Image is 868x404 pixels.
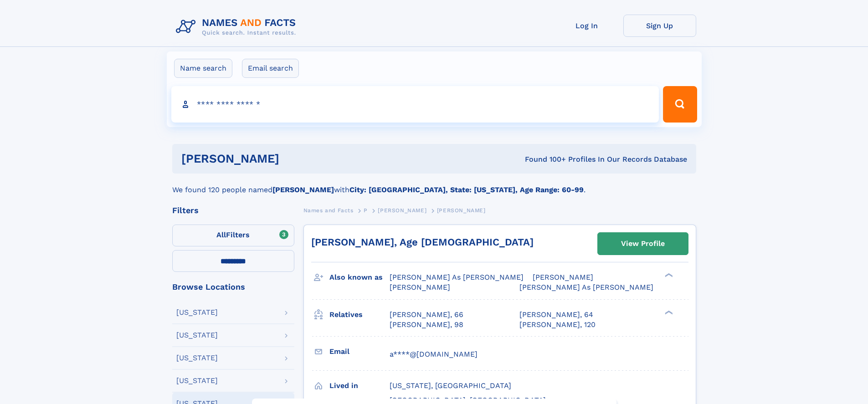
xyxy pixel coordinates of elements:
img: Logo Names and Facts [172,15,303,39]
a: [PERSON_NAME], 64 [519,310,593,320]
h3: Also known as [329,270,390,285]
span: All [216,230,226,239]
a: Log In [550,15,623,37]
a: [PERSON_NAME], 66 [390,310,463,320]
label: Name search [174,59,232,78]
span: [US_STATE], [GEOGRAPHIC_DATA] [390,381,511,390]
span: [PERSON_NAME] As [PERSON_NAME] [390,273,524,281]
div: [US_STATE] [176,332,218,339]
h3: Email [329,344,390,359]
a: Sign Up [623,15,696,37]
div: We found 120 people named with . [172,174,696,195]
label: Email search [242,59,299,78]
div: Filters [172,206,294,215]
a: P [364,205,368,216]
h3: Lived in [329,378,390,394]
span: [PERSON_NAME] As [PERSON_NAME] [519,283,653,291]
a: View Profile [598,233,688,255]
div: ❯ [663,309,673,315]
button: Search Button [663,86,697,123]
a: Names and Facts [303,205,354,216]
h3: Relatives [329,307,390,322]
div: [US_STATE] [176,309,218,316]
span: [PERSON_NAME] [390,283,450,291]
div: Found 100+ Profiles In Our Records Database [402,154,687,164]
div: View Profile [621,233,665,254]
b: [PERSON_NAME] [272,185,334,194]
a: [PERSON_NAME], Age [DEMOGRAPHIC_DATA] [311,236,534,248]
div: [US_STATE] [176,354,218,362]
span: [PERSON_NAME] [378,207,426,214]
div: [US_STATE] [176,377,218,384]
input: search input [171,86,659,123]
label: Filters [172,225,294,246]
span: P [364,207,368,214]
span: [PERSON_NAME] [437,207,486,214]
div: ❯ [663,272,673,278]
b: City: [GEOGRAPHIC_DATA], State: [US_STATE], Age Range: 60-99 [349,185,584,194]
a: [PERSON_NAME], 98 [390,320,463,330]
a: [PERSON_NAME], 120 [519,320,596,330]
h1: [PERSON_NAME] [181,153,402,164]
span: [PERSON_NAME] [533,273,593,281]
a: [PERSON_NAME] [378,205,426,216]
div: Browse Locations [172,283,294,291]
